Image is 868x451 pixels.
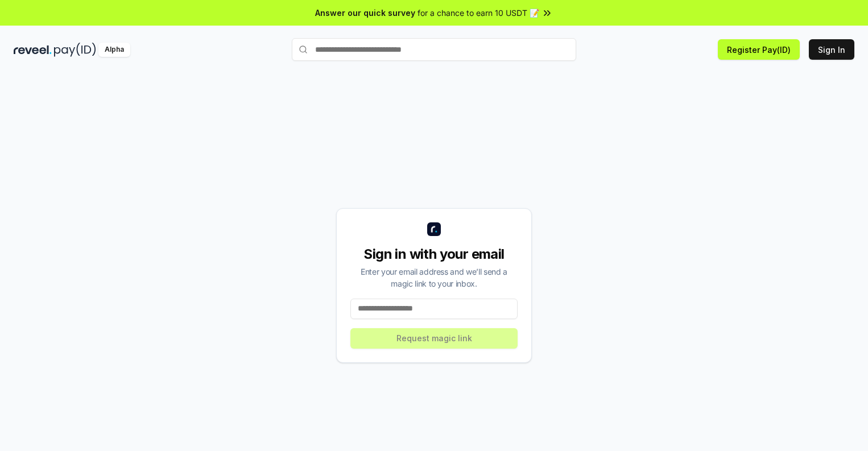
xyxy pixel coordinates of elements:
div: Alpha [98,43,130,57]
span: for a chance to earn 10 USDT 📝 [418,7,539,19]
button: Sign In [809,39,854,60]
div: Enter your email address and we’ll send a magic link to your inbox. [350,266,518,289]
img: pay_id [54,43,96,57]
img: logo_small [427,222,441,236]
img: reveel_dark [14,43,52,57]
div: Sign in with your email [350,245,518,263]
span: Answer our quick survey [315,7,415,19]
button: Register Pay(ID) [718,39,800,60]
